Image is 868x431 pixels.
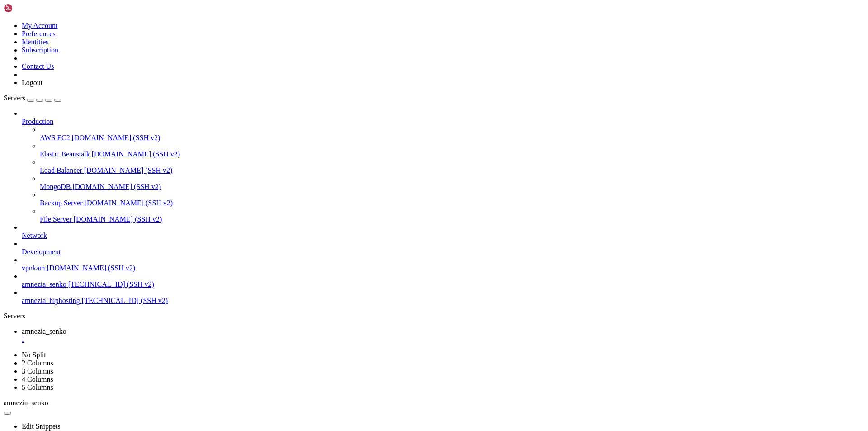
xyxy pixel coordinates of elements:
x-row: root@73276:~# [4,77,750,85]
a: 4 Columns [22,375,53,383]
span: Backup Server [40,199,83,207]
li: amnezia_hiphosting [TECHNICAL_ID] (SSH v2) [22,289,864,305]
a: Edit Snippets [22,422,61,430]
li: amnezia_senko [TECHNICAL_ID] (SSH v2) [22,272,864,289]
span: [TECHNICAL_ID] (SSH v2) [82,297,168,304]
div: Servers [4,312,864,320]
a: amnezia_hiphosting [TECHNICAL_ID] (SSH v2) [22,297,864,305]
span: amnezia_hiphosting [22,297,80,304]
a: Production [22,118,864,126]
li: AWS EC2 [DOMAIN_NAME] (SSH v2) [40,126,864,142]
span: amnezia_senko [22,280,66,288]
span: Production [22,118,53,125]
a: Identities [22,38,49,46]
span: [DOMAIN_NAME] (SSH v2) [84,166,173,174]
a: My Account [22,22,58,29]
x-row: Debian GNU/Linux comes with ABSOLUTELY NO WARRANTY, to the extent [4,52,750,61]
x-row: individual files in /usr/share/doc/*/copyright. [4,36,750,44]
a: amnezia_senko [TECHNICAL_ID] (SSH v2) [22,280,864,289]
span: amnezia_senko [4,399,48,407]
span: amnezia_senko [22,327,66,335]
span: [DOMAIN_NAME] (SSH v2) [92,150,180,158]
a:  [22,336,864,344]
a: Preferences [22,30,56,38]
a: MongoDB [DOMAIN_NAME] (SSH v2) [40,183,864,191]
span: Network [22,232,47,239]
a: Load Balancer [DOMAIN_NAME] (SSH v2) [40,166,864,175]
span: Load Balancer [40,166,82,174]
span: [DOMAIN_NAME] (SSH v2) [74,215,162,223]
li: File Server [DOMAIN_NAME] (SSH v2) [40,207,864,223]
a: amnezia_senko [22,327,864,344]
a: Backup Server [DOMAIN_NAME] (SSH v2) [40,199,864,207]
li: Development [22,240,864,256]
li: Backup Server [DOMAIN_NAME] (SSH v2) [40,191,864,207]
a: Development [22,248,864,256]
span: vpnkam [22,264,45,272]
a: Subscription [22,46,58,54]
span: Development [22,248,61,256]
a: vpnkam [DOMAIN_NAME] (SSH v2) [22,264,864,272]
x-row: permitted by applicable law. [4,61,750,69]
x-row: Last login: [DATE] from [TECHNICAL_ID] [4,69,750,77]
li: Load Balancer [DOMAIN_NAME] (SSH v2) [40,158,864,175]
x-row: the exact distribution terms for each program are described in the [4,28,750,36]
span: [DOMAIN_NAME] (SSH v2) [85,199,173,207]
a: File Server [DOMAIN_NAME] (SSH v2) [40,215,864,223]
a: 5 Columns [22,384,53,391]
li: Network [22,223,864,240]
span: [DOMAIN_NAME] (SSH v2) [47,264,136,272]
x-row: Linux [DOMAIN_NAME] 6.1.0-9-amd64 #1 SMP PREEMPT_DYNAMIC Debian 6.1.27-1 ([DATE]) x86_64 [4,4,750,12]
span: [DOMAIN_NAME] (SSH v2) [72,183,161,190]
span: MongoDB [40,183,71,190]
span: AWS EC2 [40,134,70,142]
a: AWS EC2 [DOMAIN_NAME] (SSH v2) [40,134,864,142]
a: Network [22,232,864,240]
a: Servers [4,94,61,102]
span: Elastic Beanstalk [40,150,90,158]
span: [DOMAIN_NAME] (SSH v2) [72,134,160,142]
span: [TECHNICAL_ID] (SSH v2) [68,280,154,288]
span: File Server [40,215,72,223]
img: Shellngn [4,4,56,13]
a: Logout [22,79,42,86]
x-row: The programs included with the Debian GNU/Linux system are free software; [4,20,750,28]
li: MongoDB [DOMAIN_NAME] (SSH v2) [40,175,864,191]
li: vpnkam [DOMAIN_NAME] (SSH v2) [22,256,864,272]
li: Elastic Beanstalk [DOMAIN_NAME] (SSH v2) [40,142,864,158]
a: 2 Columns [22,359,53,367]
a: Contact Us [22,62,54,70]
a: 3 Columns [22,367,53,375]
span: Servers [4,94,25,102]
a: Elastic Beanstalk [DOMAIN_NAME] (SSH v2) [40,150,864,158]
a: No Split [22,351,46,359]
li: Production [22,109,864,223]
